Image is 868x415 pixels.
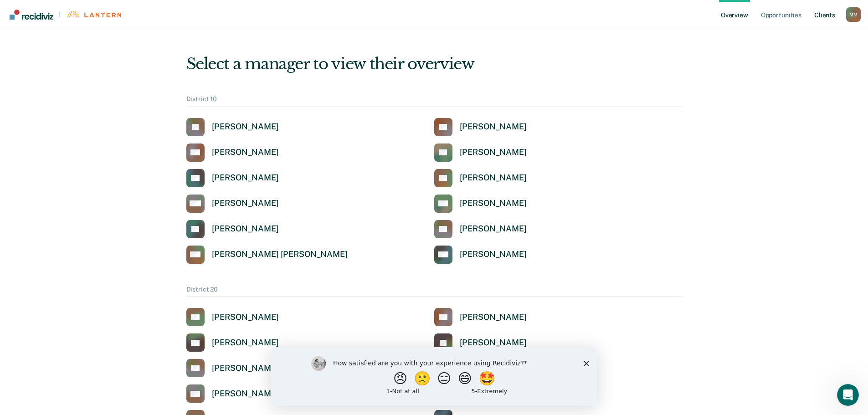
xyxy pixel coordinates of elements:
[271,347,597,406] iframe: Survey by Kim from Recidiviz
[186,359,279,377] a: [PERSON_NAME]
[212,173,279,183] div: [PERSON_NAME]
[186,55,682,73] div: Select a manager to view their overview
[212,389,279,399] div: [PERSON_NAME]
[186,246,348,264] a: [PERSON_NAME] [PERSON_NAME]
[212,338,279,348] div: [PERSON_NAME]
[434,118,527,136] a: [PERSON_NAME]
[66,11,121,18] img: Lantern
[460,249,527,260] div: [PERSON_NAME]
[837,384,859,406] iframe: Intercom live chat
[846,7,861,22] div: M M
[212,198,279,209] div: [PERSON_NAME]
[212,249,348,260] div: [PERSON_NAME] [PERSON_NAME]
[186,384,279,403] a: [PERSON_NAME]
[460,338,527,348] div: [PERSON_NAME]
[434,246,527,264] a: [PERSON_NAME]
[186,286,682,297] div: District 20
[186,220,279,238] a: [PERSON_NAME]
[212,312,279,323] div: [PERSON_NAME]
[53,10,66,18] span: |
[460,173,527,183] div: [PERSON_NAME]
[434,143,527,162] a: [PERSON_NAME]
[846,7,861,22] button: Profile dropdown button
[434,169,527,187] a: [PERSON_NAME]
[434,333,527,352] a: [PERSON_NAME]
[434,195,527,213] a: [PERSON_NAME]
[434,308,527,326] a: [PERSON_NAME]
[186,333,279,352] a: [PERSON_NAME]
[460,224,527,234] div: [PERSON_NAME]
[212,224,279,234] div: [PERSON_NAME]
[10,10,53,20] img: Recidiviz
[186,169,279,187] a: [PERSON_NAME]
[186,118,279,136] a: [PERSON_NAME]
[186,143,279,162] a: [PERSON_NAME]
[460,198,527,209] div: [PERSON_NAME]
[186,308,279,326] a: [PERSON_NAME]
[460,312,527,323] div: [PERSON_NAME]
[460,147,527,158] div: [PERSON_NAME]
[212,363,279,374] div: [PERSON_NAME]
[186,195,279,213] a: [PERSON_NAME]
[186,95,682,107] div: District 10
[212,147,279,158] div: [PERSON_NAME]
[460,122,527,132] div: [PERSON_NAME]
[434,220,527,238] a: [PERSON_NAME]
[212,122,279,132] div: [PERSON_NAME]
